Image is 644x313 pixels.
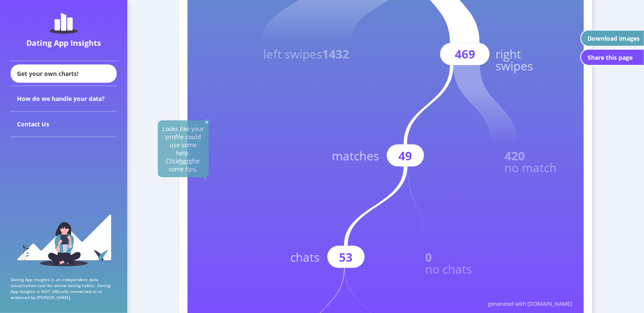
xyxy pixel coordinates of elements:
[290,249,319,265] text: chats
[580,30,644,47] button: Download images
[16,213,112,266] img: sidebar_girl.91b9467e.svg
[179,157,192,165] u: here
[204,119,210,126] img: close-solid-white.82ef6a3c.svg
[322,46,349,62] tspan: 1432
[332,148,379,164] text: matches
[263,46,349,62] text: left swipes
[11,86,117,112] div: How do we handle your data?
[425,261,472,277] text: no chats
[50,13,78,34] img: dating-app-insights-logo.5abe6921.svg
[11,277,117,300] p: Dating App Insights is an independent data visualization tool for online dating habits. Dating Ap...
[580,49,644,66] button: Share this page
[488,300,572,307] text: generated with [DOMAIN_NAME]
[162,125,204,173] span: Looks like your profile could use some help. Click for some tips.
[11,64,117,83] div: Get your own charts!
[425,249,432,265] text: 0
[588,53,633,61] div: Share this page
[496,58,533,74] text: swipes
[588,34,640,42] div: Download images
[496,46,521,62] text: right
[504,148,525,164] text: 420
[455,46,475,62] text: 469
[13,38,115,48] div: Dating App Insights
[162,125,204,173] a: Looks like your profile could use some help. Clickherefor some tips.
[339,249,353,265] text: 53
[11,112,117,137] div: Contact Us
[504,159,557,176] text: no match
[399,148,412,164] text: 49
